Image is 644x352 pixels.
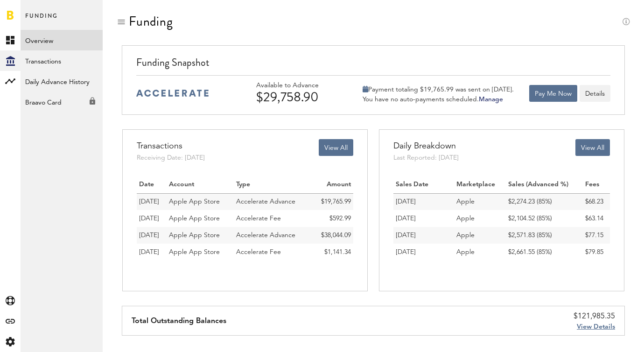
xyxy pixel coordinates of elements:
[137,227,167,244] td: 05.08.25
[139,249,159,255] span: [DATE]
[583,227,610,244] td: $77.15
[393,193,454,210] td: [DATE]
[575,139,610,156] button: View All
[506,227,583,244] td: $2,571.83 (85%)
[506,244,583,260] td: $2,661.55 (85%)
[236,249,281,255] span: Accelerate Fee
[167,244,234,260] td: Apple App Store
[324,249,351,255] span: $1,141.34
[234,176,311,193] th: Type
[256,90,345,105] div: $29,758.90
[129,14,173,29] div: Funding
[167,210,234,227] td: Apple App Store
[137,139,205,153] div: Transactions
[167,193,234,210] td: Apple App Store
[311,176,353,193] th: Amount
[506,193,583,210] td: $2,274.23 (85%)
[583,210,610,227] td: $63.14
[311,210,353,227] td: $592.99
[574,311,615,322] div: $121,985.35
[139,215,159,222] span: [DATE]
[506,210,583,227] td: $2,104.52 (85%)
[234,244,311,260] td: Accelerate Fee
[236,232,295,239] span: Accelerate Advance
[454,244,506,260] td: Apple
[393,244,454,260] td: [DATE]
[137,193,167,210] td: 13.08.25
[529,85,577,102] button: Pay Me Now
[393,176,454,193] th: Sales Date
[583,193,610,210] td: $68.23
[311,227,353,244] td: $38,044.09
[577,324,615,330] span: View Details
[136,55,610,75] div: Funding Snapshot
[169,249,220,255] span: Apple App Store
[454,210,506,227] td: Apple
[234,210,311,227] td: Accelerate Fee
[363,95,514,104] div: You have no auto-payments scheduled.
[506,176,583,193] th: Sales (Advanced %)
[571,324,635,347] iframe: Opens a widget where you can find more information
[169,232,220,239] span: Apple App Store
[234,193,311,210] td: Accelerate Advance
[256,82,345,90] div: Available to Advance
[169,215,220,222] span: Apple App Store
[583,176,610,193] th: Fees
[393,153,459,162] div: Last Reported: [DATE]
[137,153,205,162] div: Receiving Date: [DATE]
[321,232,351,239] span: $38,044.09
[311,193,353,210] td: $19,765.99
[236,198,295,205] span: Accelerate Advance
[25,10,58,30] span: Funding
[393,227,454,244] td: [DATE]
[139,198,159,205] span: [DATE]
[137,244,167,260] td: 05.08.25
[21,50,103,71] a: Transactions
[393,210,454,227] td: [DATE]
[167,176,234,193] th: Account
[167,227,234,244] td: Apple App Store
[137,210,167,227] td: 13.08.25
[363,85,514,94] div: Payment totaling $19,765.99 was sent on [DATE].
[454,176,506,193] th: Marketplace
[137,176,167,193] th: Date
[236,215,281,222] span: Accelerate Fee
[583,244,610,260] td: $79.85
[311,244,353,260] td: $1,141.34
[479,96,503,103] a: Manage
[454,227,506,244] td: Apple
[321,198,351,205] span: $19,765.99
[234,227,311,244] td: Accelerate Advance
[169,198,220,205] span: Apple App Store
[136,90,209,97] img: accelerate-medium-blue-logo.svg
[454,193,506,210] td: Apple
[319,139,353,156] button: View All
[580,85,610,102] button: Details
[393,139,459,153] div: Daily Breakdown
[21,92,103,108] div: Braavo Card
[139,232,159,239] span: [DATE]
[21,30,103,50] a: Overview
[21,71,103,92] a: Daily Advance History
[132,306,226,335] div: Total Outstanding Balances
[329,215,351,222] span: $592.99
